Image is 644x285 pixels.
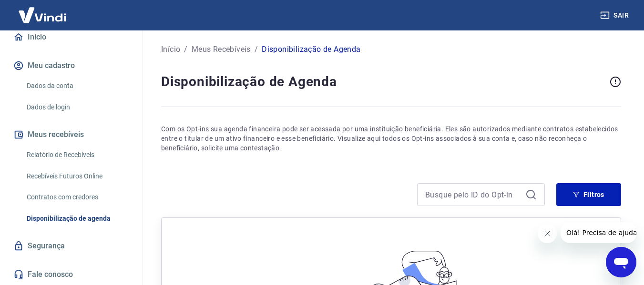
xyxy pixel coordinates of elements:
[6,7,80,14] span: Olá! Precisa de ajuda?
[425,187,521,202] input: Busque pelo ID do Opt-in
[23,209,131,228] a: Disponibilização de agenda
[606,247,636,277] iframe: Botão para abrir a janela de mensagens
[11,264,131,285] a: Fale conosco
[23,98,131,117] a: Dados de login
[556,183,621,206] button: Filtros
[255,44,258,55] p: /
[184,44,187,55] p: /
[23,167,131,186] a: Recebíveis Futuros Online
[161,44,180,55] a: Início
[11,27,131,48] a: Início
[192,44,251,55] a: Meus Recebíveis
[262,44,360,55] p: Disponibilização de Agenda
[561,222,636,243] iframe: Mensagem da empresa
[11,124,131,145] button: Meus recebíveis
[538,224,557,243] iframe: Fechar mensagem
[161,124,621,153] p: Com os Opt-ins sua agenda financeira pode ser acessada por uma instituição beneficiária. Eles são...
[23,187,131,207] a: Contratos com credores
[23,145,131,165] a: Relatório de Recebíveis
[23,76,131,96] a: Dados da conta
[161,72,606,91] h4: Disponibilização de Agenda
[11,0,73,29] img: Vindi
[598,7,633,24] button: Sair
[11,55,131,76] button: Meu cadastro
[11,236,131,256] a: Segurança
